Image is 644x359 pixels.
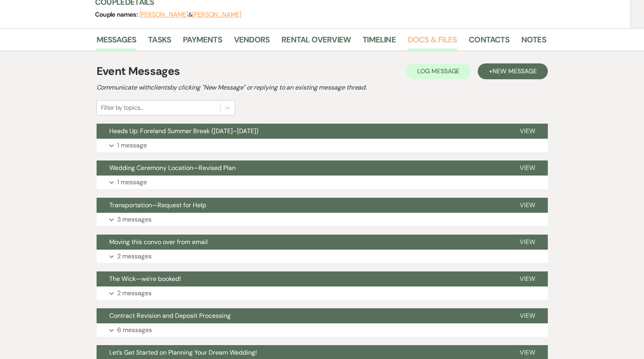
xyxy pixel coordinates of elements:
[507,198,548,213] button: View
[148,33,171,51] a: Tasks
[97,63,180,80] h1: Event Messages
[520,311,535,320] span: View
[507,124,548,139] button: View
[97,198,507,213] button: Transportation—Request for Help
[109,201,206,209] span: Transportation—Request for Help
[117,325,152,335] p: 6 messages
[97,323,548,337] button: 6 messages
[507,235,548,250] button: View
[97,271,507,286] button: The Wick—we're booked!
[520,348,535,357] span: View
[109,275,181,283] span: The Wick—we're booked!
[363,33,396,51] a: Timeline
[507,308,548,323] button: View
[417,67,460,75] span: Log Message
[109,164,236,172] span: Wedding Ceremony Location—Revised Plan
[520,127,535,135] span: View
[281,33,351,51] a: Rental Overview
[507,160,548,176] button: View
[117,214,152,225] p: 3 messages
[521,33,546,51] a: Notes
[97,213,548,226] button: 3 messages
[97,33,137,51] a: Messages
[109,238,208,246] span: Moving this convo over from email
[139,11,241,19] span: &
[507,271,548,286] button: View
[183,33,222,51] a: Payments
[97,286,548,300] button: 2 messages
[101,103,143,113] div: Filter by topics...
[192,11,241,18] button: [PERSON_NAME]
[492,67,536,75] span: New Message
[139,11,188,18] button: [PERSON_NAME]
[117,140,147,151] p: 1 message
[520,201,535,209] span: View
[520,164,535,172] span: View
[97,139,548,152] button: 1 message
[97,235,507,250] button: Moving this convo over from email
[478,63,547,79] button: +New Message
[109,127,258,135] span: Heads Up: Foreland Summer Break ([DATE]–[DATE])
[520,275,535,283] span: View
[469,33,509,51] a: Contacts
[97,250,548,263] button: 2 messages
[520,238,535,246] span: View
[117,177,147,187] p: 1 message
[117,288,152,298] p: 2 messages
[97,308,507,323] button: Contract Revision and Deposit Processing
[406,63,471,79] button: Log Message
[117,251,152,262] p: 2 messages
[109,348,257,357] span: Let’s Get Started on Planning Your Dream Wedding!
[408,33,457,51] a: Docs & Files
[109,311,231,320] span: Contract Revision and Deposit Processing
[97,160,507,176] button: Wedding Ceremony Location—Revised Plan
[97,124,507,139] button: Heads Up: Foreland Summer Break ([DATE]–[DATE])
[95,10,139,19] span: Couple names:
[97,83,548,92] h2: Communicate with clients by clicking "New Message" or replying to an existing message thread.
[97,176,548,189] button: 1 message
[234,33,270,51] a: Vendors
